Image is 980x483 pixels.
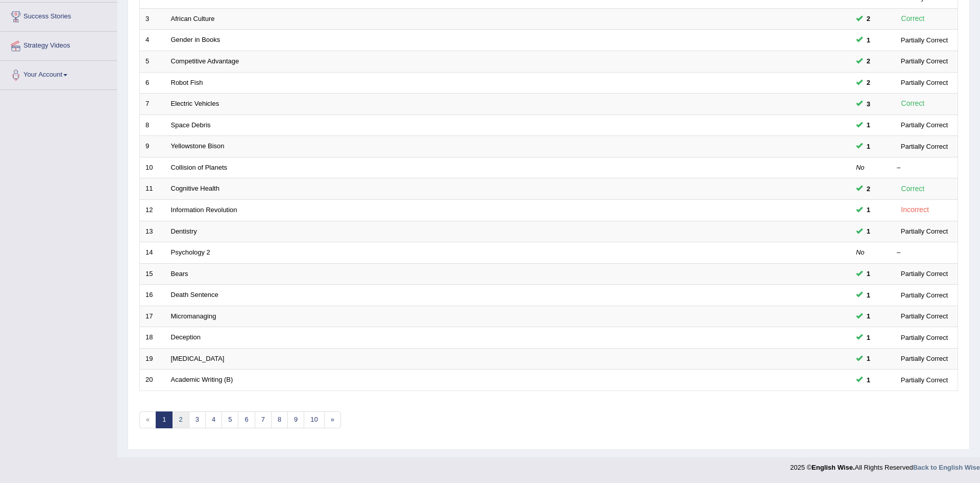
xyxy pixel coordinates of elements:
[171,312,216,320] a: Micromanaging
[897,204,933,216] div: Incorrect
[863,99,874,109] span: You can still take this question
[863,120,874,130] span: You can still take this question
[171,164,228,171] a: Collision of Planets
[863,141,874,152] span: You can still take this question
[856,164,865,171] em: No
[140,199,165,221] td: 12
[189,411,206,428] a: 3
[171,100,219,107] a: Electric Vehicles
[140,370,165,391] td: 20
[913,464,980,471] a: Back to English Wise
[156,411,173,428] a: 1
[171,36,220,43] a: Gender in Books
[863,226,874,237] span: You can still take this question
[140,285,165,306] td: 16
[1,3,117,28] a: Success Stories
[205,411,222,428] a: 4
[863,311,874,321] span: You can still take this question
[140,263,165,285] td: 15
[897,98,929,109] div: Correct
[171,248,210,256] a: Psychology 2
[171,355,225,362] a: [MEDICAL_DATA]
[271,411,288,428] a: 8
[140,327,165,349] td: 18
[171,270,188,278] a: Bears
[856,248,865,256] em: No
[140,221,165,242] td: 13
[171,79,203,86] a: Robot Fish
[897,56,952,66] div: Partially Correct
[172,411,189,428] a: 2
[863,204,874,215] span: You can still take this question
[863,35,874,45] span: You can still take this question
[1,61,117,86] a: Your Account
[140,30,165,51] td: 4
[140,348,165,370] td: 19
[897,311,952,321] div: Partially Correct
[171,333,201,341] a: Deception
[897,290,952,301] div: Partially Correct
[897,163,952,173] div: –
[863,332,874,343] span: You can still take this question
[140,136,165,157] td: 9
[863,375,874,385] span: You can still take this question
[171,291,218,298] a: Death Sentence
[140,94,165,115] td: 7
[171,121,211,129] a: Space Debris
[140,306,165,327] td: 17
[812,464,854,471] strong: English Wise.
[897,35,952,45] div: Partially Correct
[140,178,165,200] td: 11
[140,72,165,94] td: 6
[897,120,952,130] div: Partially Correct
[140,242,165,264] td: 14
[863,290,874,301] span: You can still take this question
[897,332,952,343] div: Partially Correct
[897,183,929,195] div: Correct
[863,353,874,364] span: You can still take this question
[140,157,165,178] td: 10
[304,411,324,428] a: 10
[287,411,304,428] a: 9
[897,248,952,258] div: –
[171,57,239,65] a: Competitive Advantage
[222,411,238,428] a: 5
[897,77,952,88] div: Partially Correct
[1,32,117,57] a: Strategy Videos
[140,8,165,30] td: 3
[171,185,219,192] a: Cognitive Health
[171,227,197,235] a: Dentistry
[790,457,980,472] div: 2025 © All Rights Reserved
[139,411,156,428] span: «
[863,183,874,194] span: You can still take this question
[324,411,341,428] a: »
[897,353,952,364] div: Partially Correct
[171,206,237,214] a: Information Revolution
[171,15,215,22] a: African Culture
[863,77,874,88] span: You can still take this question
[255,411,272,428] a: 7
[863,56,874,66] span: You can still take this question
[897,268,952,279] div: Partially Correct
[897,226,952,237] div: Partially Correct
[238,411,255,428] a: 6
[863,13,874,24] span: You can still take this question
[140,114,165,136] td: 8
[897,13,929,25] div: Correct
[140,51,165,73] td: 5
[171,142,225,150] a: Yellowstone Bison
[863,268,874,279] span: You can still take this question
[897,141,952,152] div: Partially Correct
[171,376,233,383] a: Academic Writing (B)
[897,375,952,385] div: Partially Correct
